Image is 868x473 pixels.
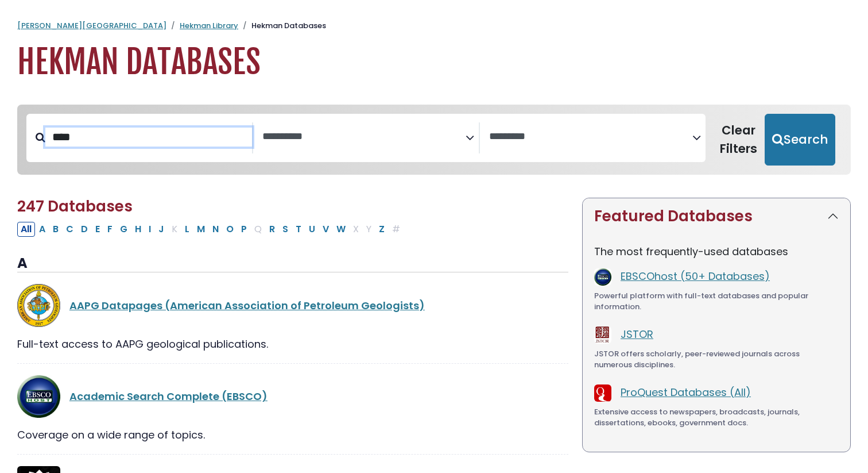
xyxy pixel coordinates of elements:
[181,222,193,237] button: Filter Results L
[209,222,222,237] button: Filter Results N
[292,222,305,237] button: Filter Results T
[69,298,425,313] a: AAPG Datapages (American Association of Petroleum Geologists)
[131,222,145,237] button: Filter Results H
[712,114,765,166] button: Clear Filters
[17,105,851,175] nav: Search filters
[594,348,839,371] div: JSTOR offers scholarly, peer-reviewed journals across numerous disciplines.
[104,222,116,237] button: Filter Results F
[117,222,131,237] button: Filter Results G
[594,406,839,429] div: Extensive access to newspapers, broadcasts, journals, dissertations, ebooks, government docs.
[155,222,168,237] button: Filter Results J
[193,222,208,237] button: Filter Results M
[765,114,835,166] button: Submit for Search Results
[17,20,166,31] a: [PERSON_NAME][GEOGRAPHIC_DATA]
[17,43,851,82] h1: Hekman Databases
[489,131,692,143] textarea: Search
[36,222,49,237] button: Filter Results A
[223,222,237,237] button: Filter Results O
[17,221,405,236] div: Alpha-list to filter by first letter of database name
[45,128,252,147] input: Search database by title or keyword
[266,222,278,237] button: Filter Results R
[17,336,568,352] div: Full-text access to AAPG geological publications.
[594,290,839,313] div: Powerful platform with full-text databases and popular information.
[262,131,466,143] textarea: Search
[375,222,388,237] button: Filter Results Z
[621,327,653,341] a: JSTOR
[238,222,250,237] button: Filter Results P
[145,222,154,237] button: Filter Results I
[49,222,62,237] button: Filter Results B
[621,385,751,399] a: ProQuest Databases (All)
[17,20,851,32] nav: breadcrumb
[621,269,770,283] a: EBSCOhost (50+ Databases)
[583,198,850,234] button: Featured Databases
[594,244,839,259] p: The most frequently-used databases
[17,196,133,217] span: 247 Databases
[279,222,292,237] button: Filter Results S
[17,255,568,272] h3: A
[92,222,103,237] button: Filter Results E
[238,20,326,32] li: Hekman Databases
[69,389,268,403] a: Academic Search Complete (EBSCO)
[180,20,238,31] a: Hekman Library
[17,427,568,443] div: Coverage on a wide range of topics.
[77,222,91,237] button: Filter Results D
[63,222,77,237] button: Filter Results C
[17,222,35,237] button: All
[305,222,319,237] button: Filter Results U
[319,222,332,237] button: Filter Results V
[333,222,349,237] button: Filter Results W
